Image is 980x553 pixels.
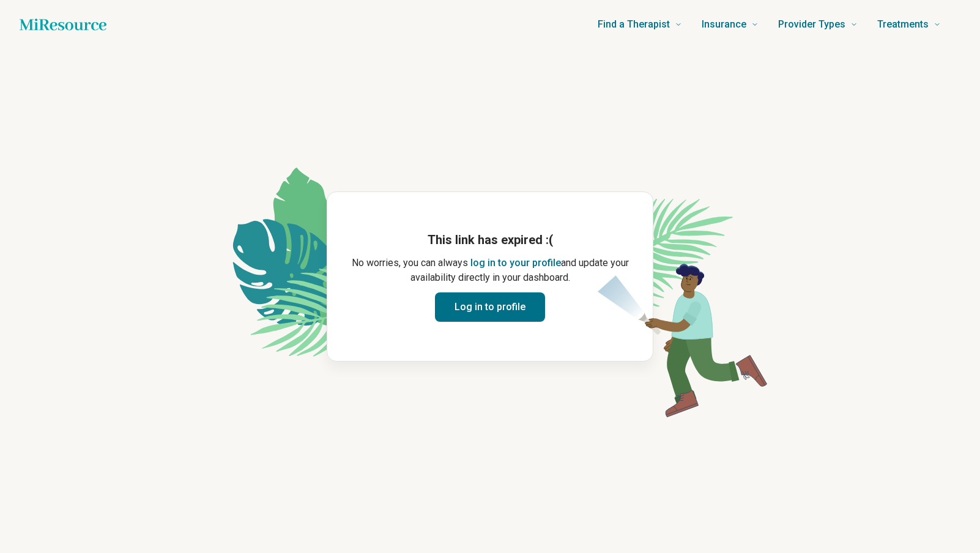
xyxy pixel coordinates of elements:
[20,12,106,37] a: Home page
[598,16,670,33] span: Find a Therapist
[347,256,633,285] p: No worries, you can always and update your availability directly in your dashboard.
[470,256,561,270] button: log in to your profile
[435,292,545,322] button: Log in to profile
[702,16,746,33] span: Insurance
[877,16,929,33] span: Treatments
[347,231,633,248] h1: This link has expired :(
[778,16,845,33] span: Provider Types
